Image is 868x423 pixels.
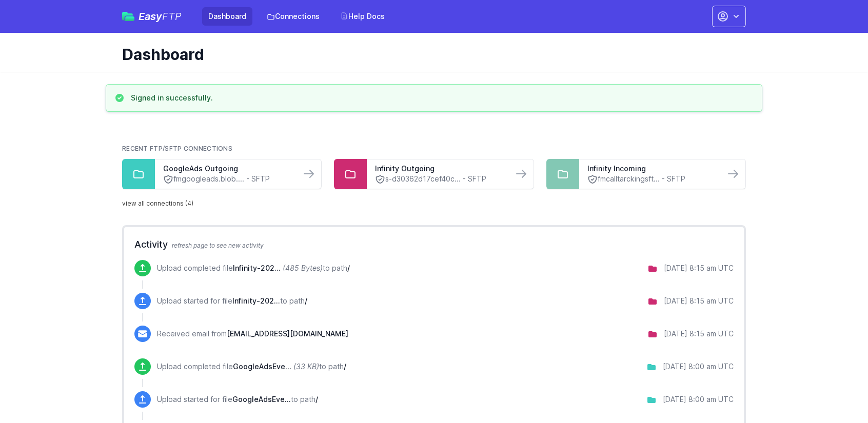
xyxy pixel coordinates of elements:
[663,394,734,405] div: [DATE] 8:00 am UTC
[172,241,264,249] span: refresh page to see new activity
[157,263,350,273] p: Upload completed file to path
[375,164,504,174] a: Infinity Outgoing
[122,199,193,208] a: view all connections (4)
[587,174,717,185] a: fmcalltarckingsft... - SFTP
[163,174,292,185] a: fmgoogleads.blob.... - SFTP
[334,7,391,26] a: Help Docs
[131,93,213,103] h3: Signed in successfully.
[233,264,281,272] span: Infinity-202509160915.csv
[122,12,134,21] img: easyftp_logo.png
[283,264,323,272] i: (485 Bytes)
[157,361,346,372] p: Upload completed file to path
[315,395,318,404] span: /
[232,296,280,305] span: Infinity-202509160915.csv
[344,362,346,371] span: /
[122,11,182,22] a: EasyFTP
[227,329,348,338] span: [EMAIL_ADDRESS][DOMAIN_NAME]
[293,362,319,371] i: (33 KB)
[157,296,307,306] p: Upload started for file to path
[232,395,291,404] span: GoogleAdsEvents.csv
[162,10,182,23] span: FTP
[233,362,291,371] span: GoogleAdsEvents.csv
[587,164,717,174] a: Infinity Incoming
[305,296,307,305] span: /
[157,329,348,339] p: Received email from
[375,174,504,185] a: s-d30362d17cef40c... - SFTP
[122,145,746,153] h2: Recent FTP/SFTP Connections
[157,394,318,405] p: Upload started for file to path
[664,263,734,273] div: [DATE] 8:15 am UTC
[134,237,734,252] h2: Activity
[347,264,350,272] span: /
[663,361,734,372] div: [DATE] 8:00 am UTC
[664,329,734,339] div: [DATE] 8:15 am UTC
[163,164,292,174] a: GoogleAds Outgoing
[122,45,738,64] h1: Dashboard
[261,7,326,26] a: Connections
[139,11,182,22] span: Easy
[202,7,252,26] a: Dashboard
[664,296,734,306] div: [DATE] 8:15 am UTC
